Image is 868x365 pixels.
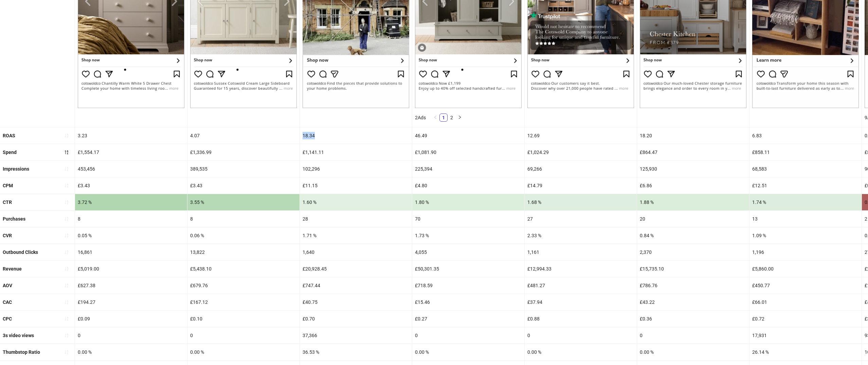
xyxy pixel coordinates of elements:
[749,211,862,227] div: 13
[300,177,412,194] div: £11.15
[75,177,187,194] div: £3.43
[525,344,637,360] div: 0.00 %
[187,211,300,227] div: 8
[637,244,749,260] div: 2,370
[75,311,187,327] div: £0.09
[637,211,749,227] div: 20
[3,333,34,338] b: 3s video views
[75,127,187,144] div: 3.23
[749,327,862,344] div: 17,931
[300,294,412,310] div: £40.75
[412,344,524,360] div: 0.00 %
[637,194,749,210] div: 1.88 %
[749,277,862,294] div: £450.77
[300,227,412,244] div: 1.71 %
[415,115,426,120] span: 2 Ads
[75,244,187,260] div: 16,861
[749,311,862,327] div: £0.72
[412,277,524,294] div: £718.59
[64,216,69,221] span: sort-ascending
[187,344,300,360] div: 0.00 %
[412,327,524,344] div: 0
[458,115,462,119] span: right
[3,299,12,305] b: CAC
[64,283,69,288] span: sort-ascending
[749,144,862,160] div: £858.11
[637,327,749,344] div: 0
[525,294,637,310] div: £37.94
[64,200,69,205] span: sort-ascending
[64,300,69,305] span: sort-ascending
[412,261,524,277] div: £50,301.35
[525,261,637,277] div: £12,994.33
[749,227,862,244] div: 1.09 %
[525,127,637,144] div: 12.69
[187,327,300,344] div: 0
[749,244,862,260] div: 1,196
[412,227,524,244] div: 1.73 %
[749,344,862,360] div: 26.14 %
[300,327,412,344] div: 37,366
[75,261,187,277] div: £5,019.00
[300,311,412,327] div: £0.70
[3,266,22,272] b: Revenue
[64,333,69,338] span: sort-ascending
[637,161,749,177] div: 125,930
[637,144,749,160] div: £864.47
[187,227,300,244] div: 0.06 %
[525,244,637,260] div: 1,161
[431,114,439,122] li: Previous Page
[75,194,187,210] div: 3.72 %
[440,114,447,121] a: 1
[64,316,69,321] span: sort-ascending
[300,161,412,177] div: 102,296
[187,194,300,210] div: 3.55 %
[187,127,300,144] div: 4.07
[187,144,300,160] div: £1,336.99
[637,261,749,277] div: £15,735.10
[3,183,13,188] b: CPM
[525,161,637,177] div: 69,266
[75,144,187,160] div: £1,554.17
[439,114,448,122] li: 1
[525,177,637,194] div: £14.79
[300,211,412,227] div: 28
[749,177,862,194] div: £12.51
[187,261,300,277] div: £5,438.10
[448,114,455,121] a: 2
[525,144,637,160] div: £1,024.29
[187,161,300,177] div: 389,535
[300,127,412,144] div: 18.34
[637,344,749,360] div: 0.00 %
[525,211,637,227] div: 27
[525,277,637,294] div: £481.27
[412,127,524,144] div: 46.49
[75,211,187,227] div: 8
[187,244,300,260] div: 13,822
[64,266,69,271] span: sort-ascending
[75,161,187,177] div: 453,456
[187,177,300,194] div: £3.43
[64,183,69,188] span: sort-ascending
[75,344,187,360] div: 0.00 %
[300,277,412,294] div: £747.44
[525,227,637,244] div: 2.33 %
[431,114,439,122] button: left
[64,167,69,171] span: sort-ascending
[525,194,637,210] div: 1.68 %
[749,161,862,177] div: 68,583
[637,294,749,310] div: £43.22
[637,311,749,327] div: £0.36
[637,277,749,294] div: £786.76
[3,283,12,288] b: AOV
[64,250,69,255] span: sort-ascending
[3,133,15,138] b: ROAS
[64,233,69,238] span: sort-ascending
[749,127,862,144] div: 6.83
[749,261,862,277] div: £5,860.00
[3,349,40,355] b: Thumbstop Ratio
[749,294,862,310] div: £66.01
[187,277,300,294] div: £679.76
[412,294,524,310] div: £15.46
[3,216,25,222] b: Purchases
